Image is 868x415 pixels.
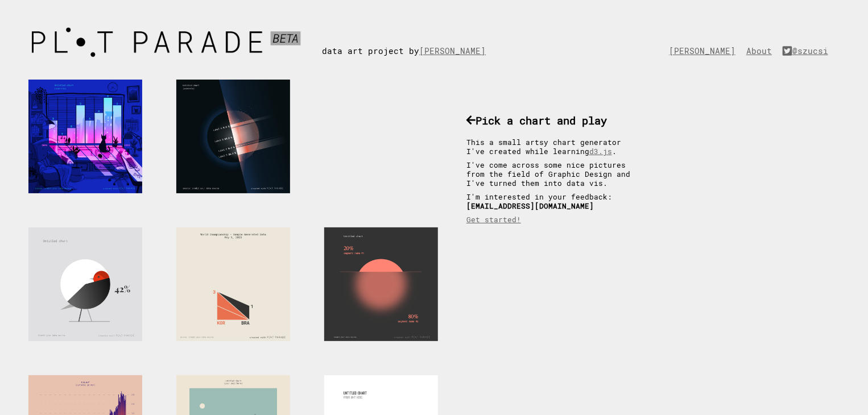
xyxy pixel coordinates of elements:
b: [EMAIL_ADDRESS][DOMAIN_NAME] [466,201,594,210]
p: I'm interested in your feedback: [466,192,643,210]
h3: Pick a chart and play [466,113,643,127]
a: @szucsi [783,45,834,56]
a: d3.js [589,147,612,156]
a: Get started! [466,215,521,224]
div: data art project by [322,23,503,56]
a: [PERSON_NAME] [669,45,741,56]
p: I've come across some nice pictures from the field of Graphic Design and I've turned them into da... [466,160,643,188]
p: This a small artsy chart generator I've created while learning . [466,138,643,156]
a: [PERSON_NAME] [419,45,491,56]
a: About [746,45,778,56]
